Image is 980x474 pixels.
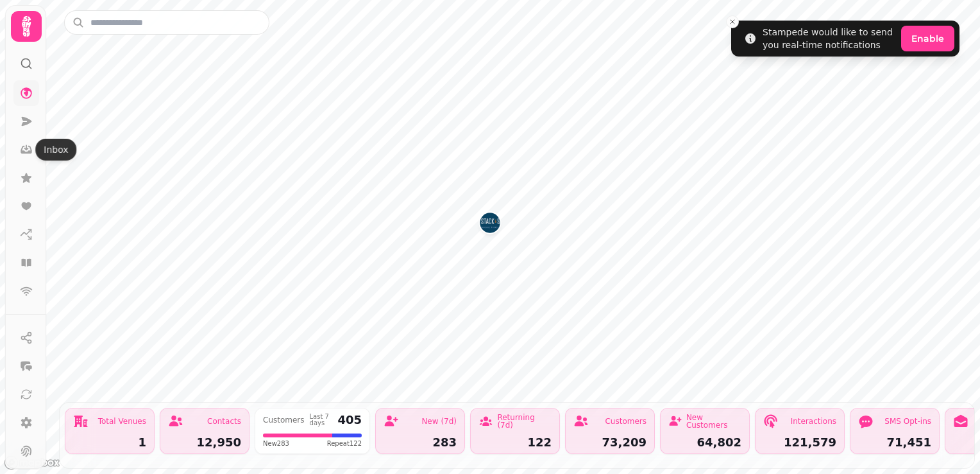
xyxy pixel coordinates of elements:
[605,417,646,425] div: Customers
[478,437,552,448] div: 122
[35,139,76,161] div: Inbox
[763,437,836,448] div: 121,579
[480,213,500,233] button: Glasgow Fort
[168,437,241,448] div: 12,950
[686,414,741,429] div: New Customers
[207,417,241,425] div: Contacts
[497,414,552,429] div: Returning (7d)
[573,437,646,448] div: 73,209
[858,437,931,448] div: 71,451
[791,417,836,425] div: Interactions
[337,414,362,426] div: 405
[384,437,457,448] div: 283
[98,417,146,425] div: Total Venues
[327,439,362,448] span: Repeat 122
[726,15,739,28] button: Close toast
[763,26,896,51] div: Stampede would like to send you real-time notifications
[73,437,146,448] div: 1
[480,213,500,237] div: Map marker
[901,26,954,51] button: Enable
[884,417,931,425] div: SMS Opt-ins
[421,417,457,425] div: New (7d)
[263,439,289,448] span: New 283
[263,416,305,424] div: Customers
[4,455,60,470] a: Mapbox logo
[668,437,741,448] div: 64,802
[310,414,333,426] div: Last 7 days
